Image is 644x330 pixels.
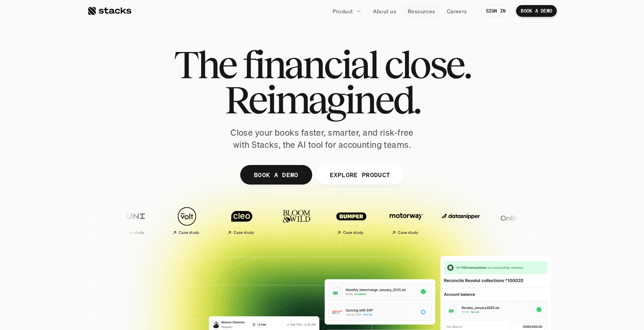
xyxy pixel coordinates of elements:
[403,4,440,18] a: Resources
[157,203,207,238] a: Case study
[376,203,426,238] a: Case study
[316,165,404,185] a: EXPLORE PRODUCT
[393,230,414,235] h2: Case study
[102,203,153,238] a: Case study
[384,47,470,82] span: close.
[228,230,249,235] h2: Case study
[373,7,396,15] p: About us
[225,82,420,117] span: Reimagined.
[521,8,552,14] p: BOOK A DEMO
[329,169,390,180] p: EXPLORE PRODUCT
[211,203,262,238] a: Case study
[442,4,472,18] a: Careers
[119,230,140,235] h2: Case study
[174,230,194,235] h2: Case study
[338,230,359,235] h2: Case study
[333,7,353,15] p: Product
[408,7,435,15] p: Resources
[254,169,299,180] p: BOOK A DEMO
[368,4,401,18] a: About us
[447,7,467,15] p: Careers
[516,5,557,17] a: BOOK A DEMO
[92,149,127,154] a: Privacy Policy
[240,165,312,185] a: BOOK A DEMO
[243,47,378,82] span: financial
[321,203,372,238] a: Case study
[224,127,420,151] p: Close your books faster, smarter, and risk-free with Stacks, the AI tool for accounting teams.
[174,47,236,82] span: The
[486,8,506,14] p: SIGN IN
[481,5,511,17] a: SIGN IN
